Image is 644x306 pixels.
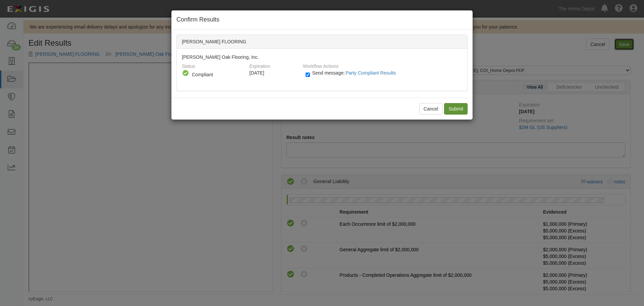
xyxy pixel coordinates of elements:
[177,49,467,91] div: [PERSON_NAME] Oak Flooring, Inc.
[177,35,467,49] div: [PERSON_NAME] FLOORING
[306,71,310,79] input: Send message:Party Compliant Results
[444,103,468,115] input: Submit
[345,69,398,77] button: Send message:
[303,60,338,70] label: Workflow Actions
[345,70,396,76] span: Party Compliant Results
[182,70,189,77] i: Compliant
[250,70,298,76] div: [DATE]
[419,103,443,115] button: Cancel
[192,71,242,78] div: Compliant
[182,60,195,70] label: Status
[176,15,468,24] h4: Confirm Results
[250,60,270,70] label: Expiration
[312,70,398,76] span: Send message:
